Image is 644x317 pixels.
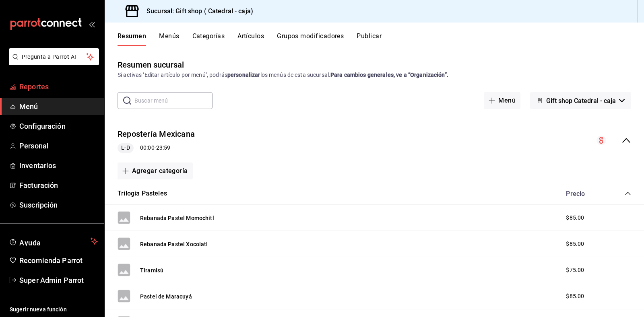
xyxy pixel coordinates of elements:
[140,6,253,16] h3: Sucursal: Gift shop ( Catedral - caja)
[118,32,644,46] div: navigation tabs
[118,32,146,46] button: Resumen
[227,72,260,78] strong: personalizar
[140,292,192,301] button: Pastel de Maracuyá
[118,189,167,198] button: Trilogía Pasteles
[530,92,631,109] button: Gift shop Catedral - caja
[89,21,95,27] button: open_drawer_menu
[237,32,264,46] button: Artículos
[6,58,99,67] a: Pregunta a Parrot AI
[134,93,213,109] input: Buscar menú
[118,143,195,153] div: 00:00 - 23:59
[9,48,99,65] button: Pregunta a Parrot AI
[277,32,344,46] button: Grupos modificadores
[19,160,98,171] span: Inventarios
[625,190,631,197] button: collapse-category-row
[118,59,184,71] div: Resumen sucursal
[19,255,98,266] span: Recomienda Parrot
[357,32,382,46] button: Publicar
[192,32,225,46] button: Categorías
[118,163,193,179] button: Agregar categoría
[566,214,584,222] span: $85.00
[140,214,214,222] button: Rebanada Pastel Momochitl
[118,144,133,152] span: L-D
[140,266,163,274] button: Tiramisú
[140,240,208,248] button: Rebanada Pastel Xocolatl
[19,81,98,92] span: Reportes
[566,240,584,248] span: $85.00
[558,190,609,198] div: Precio
[19,200,98,210] span: Suscripción
[19,101,98,112] span: Menú
[484,92,520,109] button: Menú
[105,122,644,159] div: collapse-menu-row
[19,121,98,132] span: Configuración
[22,53,87,61] span: Pregunta a Parrot AI
[19,275,98,286] span: Super Admin Parrot
[10,305,98,314] span: Sugerir nueva función
[118,128,195,140] button: Repostería Mexicana
[546,97,616,105] span: Gift shop Catedral - caja
[159,32,179,46] button: Menús
[118,71,631,79] div: Si activas ‘Editar artículo por menú’, podrás los menús de esta sucursal.
[566,292,584,301] span: $85.00
[19,140,98,151] span: Personal
[566,266,584,274] span: $75.00
[330,72,448,78] strong: Para cambios generales, ve a “Organización”.
[19,180,98,191] span: Facturación
[19,237,87,246] span: Ayuda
